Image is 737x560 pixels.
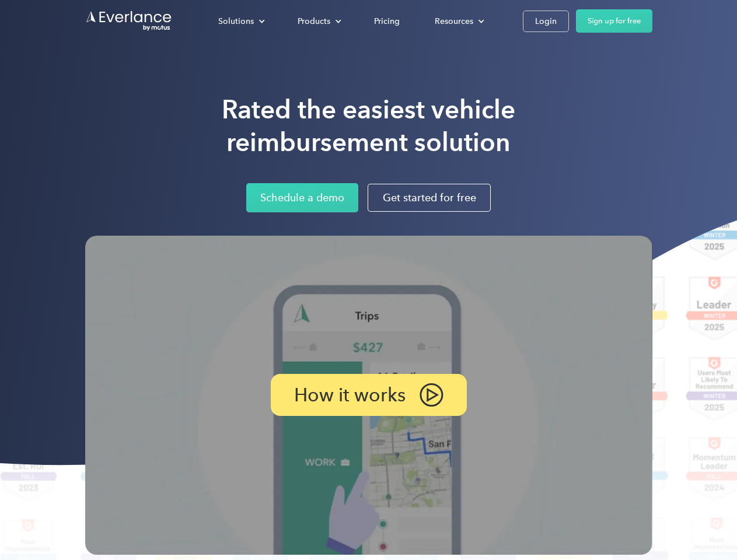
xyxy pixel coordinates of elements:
[523,10,569,32] a: Login
[435,14,473,29] div: Resources
[85,10,173,32] a: Go to homepage
[218,14,254,29] div: Solutions
[246,183,358,212] a: Schedule a demo
[298,14,330,29] div: Products
[374,14,400,29] div: Pricing
[362,11,411,32] a: Pricing
[222,93,515,159] h1: Rated the easiest vehicle reimbursement solution
[294,388,406,402] p: How it works
[576,9,652,33] a: Sign up for free
[368,184,491,212] a: Get started for free
[535,14,557,29] div: Login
